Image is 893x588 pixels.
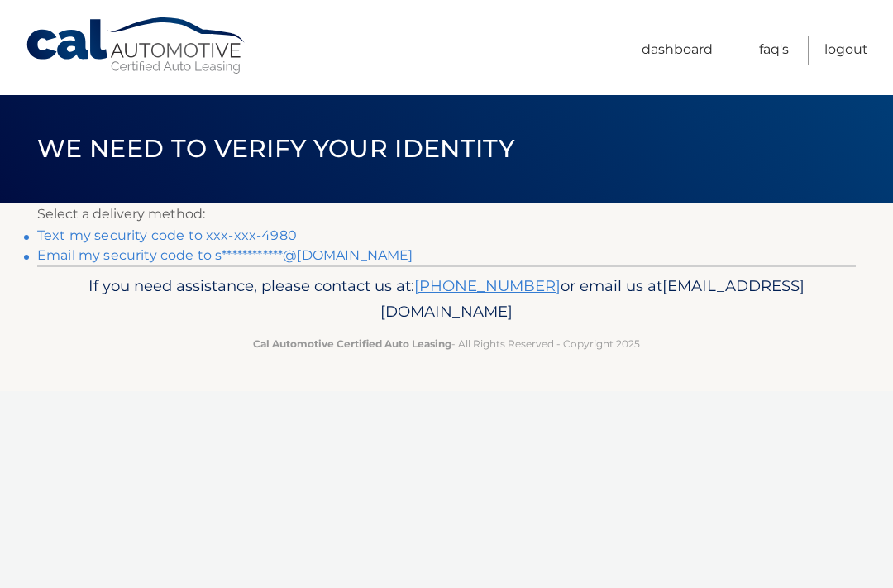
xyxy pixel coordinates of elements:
[642,36,713,65] a: Dashboard
[759,36,789,65] a: FAQ's
[414,276,561,295] a: [PHONE_NUMBER]
[824,36,868,65] a: Logout
[37,227,297,243] a: Text my security code to xxx-xxx-4980
[37,133,514,164] span: We need to verify your identity
[253,337,451,350] strong: Cal Automotive Certified Auto Leasing
[37,203,856,226] p: Select a delivery method:
[25,17,248,75] a: Cal Automotive
[62,273,831,326] p: If you need assistance, please contact us at: or email us at
[62,335,831,352] p: - All Rights Reserved - Copyright 2025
